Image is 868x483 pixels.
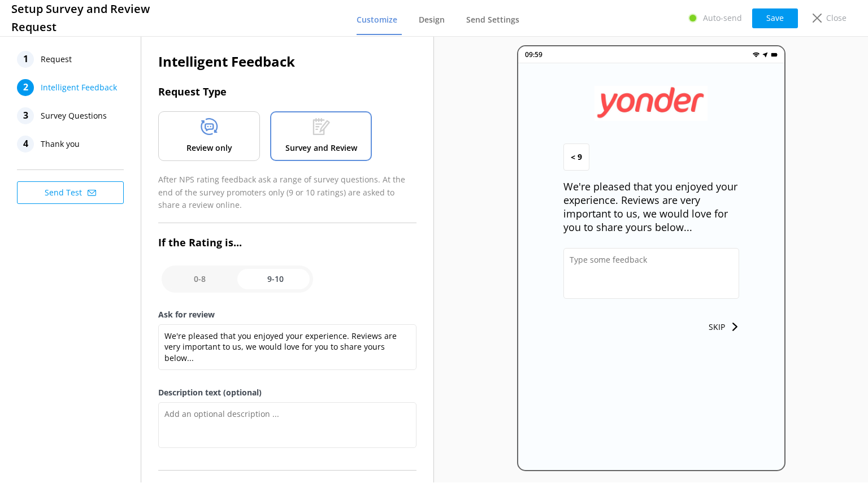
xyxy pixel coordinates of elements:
div: 3 [17,107,34,124]
span: Send Settings [466,14,519,25]
img: wifi.png [753,51,759,58]
p: We're pleased that you enjoyed your experience. Reviews are very important to us, we would love f... [563,180,739,234]
div: 1 [17,51,34,68]
label: Description text (optional) [158,386,416,399]
span: Thank you [41,136,80,153]
span: Survey Questions [41,107,107,124]
p: After NPS rating feedback ask a range of survey questions. At the end of the survey promoters onl... [158,173,416,211]
p: Review only [186,142,232,154]
span: < 9 [571,151,582,163]
span: Intelligent Feedback [41,79,117,96]
span: Request [41,51,72,68]
p: Close [826,12,847,24]
img: 71-1756435731.jpg [594,86,708,121]
h3: Request Type [158,84,416,100]
p: 09:59 [525,49,542,60]
p: Survey and Review [285,142,357,154]
label: Ask for review [158,308,416,321]
button: SKIP [709,316,739,338]
h2: Intelligent Feedback [158,51,416,72]
button: Save [752,8,798,28]
button: Send Test [17,181,124,204]
div: 2 [17,79,34,96]
img: near-me.png [762,51,769,58]
h3: If the Rating is... [158,234,416,251]
span: Design [419,14,445,25]
span: Customize [357,14,397,25]
img: battery.png [771,51,778,58]
textarea: We're pleased that you enjoyed your experience. Reviews are very important to us, we would love f... [158,324,416,370]
div: 4 [17,136,34,153]
p: Auto-send [703,12,742,24]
